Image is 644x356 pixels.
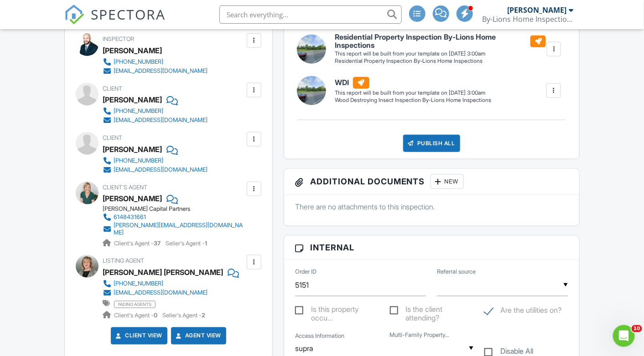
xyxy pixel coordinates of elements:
div: [PERSON_NAME] [103,44,162,57]
a: [EMAIL_ADDRESS][DOMAIN_NAME] [103,288,232,297]
span: Client's Agent [103,184,147,191]
a: [PHONE_NUMBER] [103,107,208,116]
p: There are no attachments to this inspection. [295,202,568,212]
a: [PHONE_NUMBER] [103,57,208,66]
span: Listing Agent [103,257,144,264]
strong: 37 [154,240,161,247]
div: [PERSON_NAME][EMAIL_ADDRESS][DOMAIN_NAME] [114,222,244,236]
div: [PHONE_NUMBER] [114,157,163,164]
a: [PHONE_NUMBER] [103,156,208,165]
span: Seller's Agent - [166,240,207,247]
strong: 1 [205,240,207,247]
div: [EMAIL_ADDRESS][DOMAIN_NAME] [114,67,208,75]
div: [PERSON_NAME] [103,142,162,156]
h3: Additional Documents [284,169,579,195]
div: By-Lions Home Inspections [483,15,574,24]
a: [EMAIL_ADDRESS][DOMAIN_NAME] [103,116,208,125]
div: Residential Property Inspection By-Lions Home Inspections [335,57,546,65]
span: Inspector [103,36,134,42]
a: [PERSON_NAME] [103,192,162,205]
a: [PERSON_NAME][EMAIL_ADDRESS][DOMAIN_NAME] [103,222,244,236]
div: [PERSON_NAME] [508,5,567,15]
label: Access Information [295,332,344,341]
div: [EMAIL_ADDRESS][DOMAIN_NAME] [114,166,208,173]
label: Is the client attending? [390,305,474,317]
div: This report will be built from your template on [DATE] 3:00am [335,50,546,57]
a: Agent View [174,331,221,341]
a: [PHONE_NUMBER] [103,279,232,288]
span: Client [103,85,122,92]
strong: 0 [154,312,157,319]
div: 6148431661 [114,214,146,221]
label: Multi-Family Property - How Many Total Units? [390,331,450,340]
a: SPECTORA [64,12,166,31]
strong: 2 [202,312,205,319]
label: Order ID [295,268,317,276]
span: Client's Agent - [114,312,159,319]
a: [EMAIL_ADDRESS][DOMAIN_NAME] [103,66,208,76]
div: [PERSON_NAME] Capital Partners [103,205,252,213]
input: Search everything... [219,5,402,24]
h6: WDI [335,77,492,89]
label: Is this property occupied? [295,305,379,317]
a: Client View [114,331,162,341]
div: [PHONE_NUMBER] [114,107,163,115]
span: Seller's Agent - [162,312,205,319]
div: Publish All [403,135,460,152]
span: fading agents [114,301,156,308]
a: [EMAIL_ADDRESS][DOMAIN_NAME] [103,165,208,174]
div: [EMAIL_ADDRESS][DOMAIN_NAME] [114,117,208,124]
div: [PHONE_NUMBER] [114,58,163,66]
div: [PHONE_NUMBER] [114,280,163,287]
div: [EMAIL_ADDRESS][DOMAIN_NAME] [114,289,208,296]
label: Referral source [437,268,476,276]
span: 10 [632,325,642,332]
span: Client's Agent - [114,240,162,247]
h6: Residential Property Inspection By-Lions Home Inspections [335,33,546,49]
div: New [431,174,464,189]
span: SPECTORA [91,5,166,24]
label: Are the utilities on? [484,306,561,318]
h3: Internal [284,236,579,259]
iframe: Intercom live chat [613,325,635,347]
div: This report will be built from your template on [DATE] 3:00am [335,89,492,97]
div: Wood Destroying Insect Inspection By-Lions Home Inspections [335,97,492,104]
div: [PERSON_NAME] [103,93,162,107]
a: 6148431661 [103,213,244,222]
span: Client [103,134,122,141]
a: [PERSON_NAME] [PERSON_NAME] [103,265,223,279]
img: The Best Home Inspection Software - Spectora [64,5,84,25]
